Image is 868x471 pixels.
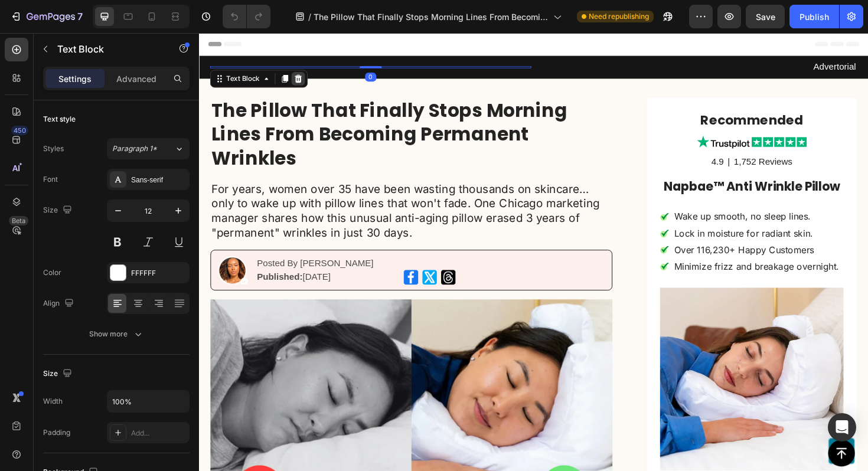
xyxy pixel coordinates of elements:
span: Paragraph 1* [112,143,157,154]
div: FFFFFF [131,268,187,279]
div: Text style [43,114,76,125]
p: Minimize frizz and breakage overnight. [503,241,678,254]
div: Size [43,366,74,382]
p: Over 116,230+ Happy Customers [503,224,678,236]
span: / [308,11,311,23]
p: 1,752 Reviews [566,130,628,143]
div: 450 [11,126,28,135]
h2: Recommended [488,83,683,103]
div: Styles [43,143,64,154]
strong: Published: [61,253,110,263]
button: 7 [5,5,88,28]
button: Save [746,5,785,28]
p: Advertorial [358,30,696,42]
div: Open Intercom Messenger [828,413,856,441]
div: Width [43,396,63,407]
p: Settings [58,73,92,85]
div: Sans-serif [131,175,187,185]
div: Add... [131,428,187,439]
p: Advanced [116,73,156,85]
div: Align [43,296,76,312]
img: gempages_574660077600900325-58393234-f6d0-44a7-af17-b6ebe7b09081.webp [527,109,644,122]
p: | [560,130,562,143]
p: 7 [77,9,83,24]
div: Size [43,202,74,218]
img: gempages_574660077600900325-e1693a63-9c29-494e-b144-dddf6066aebd.webp [19,235,52,267]
span: Wake up smooth, no sleep lines. [503,188,648,200]
p: 4.9 [543,130,556,143]
span: The Pillow That Finally Stops Morning Lines From Becoming Permanent Wrinkles [314,11,549,23]
strong: napbae™ anti wrinkle pillow [492,153,679,172]
iframe: Design area [199,33,868,471]
p: Text Block [57,42,158,56]
img: gempages_574660077600900325-b5a4f18e-561a-4b9e-b59b-a0e49a0c980e.png [215,250,273,267]
div: Color [43,267,61,278]
p: For years, women over 35 have been wasting thousands on skincare… only to wake up with pillow lin... [13,158,436,219]
img: gempages_574660077600900325-11c8ef51-9974-4f66-b601-82ad433f6e0c.webp [488,270,683,464]
span: Need republishing [589,11,649,22]
p: Lock in moisture for radiant skin. [503,206,678,218]
button: Show more [43,323,190,345]
div: Publish [800,11,829,23]
button: Paragraph 1* [107,138,190,159]
div: Beta [9,216,28,225]
div: Font [43,174,58,185]
button: Publish [789,5,839,28]
div: Show more [89,328,144,340]
h1: The Pillow That Finally Stops Morning Lines From Becoming Permanent Wrinkles [12,68,438,147]
div: Undo/Redo [223,5,270,28]
span: Save [756,12,775,22]
div: Padding [43,427,70,438]
p: Posted By [PERSON_NAME] [DATE] [61,237,225,266]
input: Auto [107,391,189,412]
